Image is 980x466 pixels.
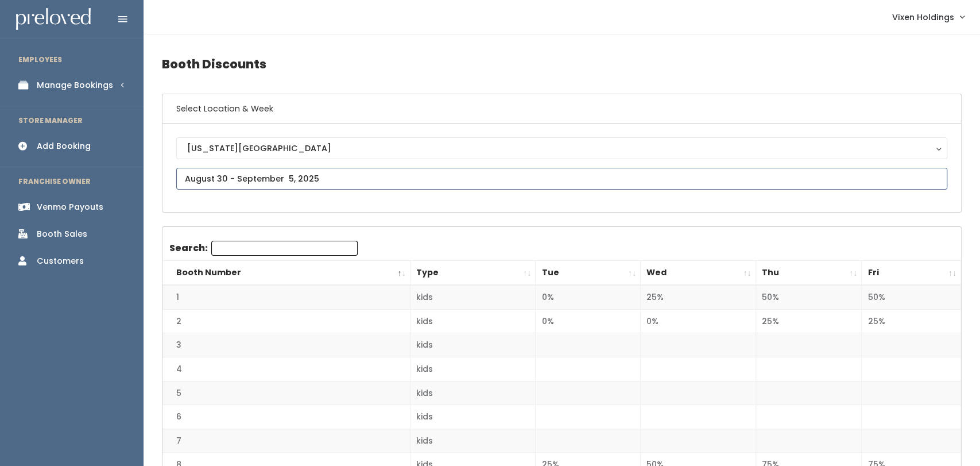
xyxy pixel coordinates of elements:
[162,429,410,453] td: 7
[169,241,358,256] label: Search:
[37,79,113,91] div: Manage Bookings
[410,261,536,286] th: Type: activate to sort column ascending
[641,285,756,309] td: 25%
[410,381,536,405] td: kids
[162,48,962,80] h4: Booth Discounts
[162,405,410,429] td: 6
[410,429,536,453] td: kids
[162,381,410,405] td: 5
[162,333,410,357] td: 3
[641,261,756,286] th: Wed: activate to sort column ascending
[410,357,536,382] td: kids
[756,261,862,286] th: Thu: activate to sort column ascending
[162,261,410,286] th: Booth Number: activate to sort column descending
[881,5,975,29] a: Vixen Holdings
[756,285,862,309] td: 50%
[16,8,91,30] img: preloved logo
[756,309,862,333] td: 25%
[862,261,961,286] th: Fri: activate to sort column ascending
[892,11,954,24] span: Vixen Holdings
[641,309,756,333] td: 0%
[211,241,358,256] input: Search:
[162,94,961,124] h6: Select Location & Week
[410,309,536,333] td: kids
[410,285,536,309] td: kids
[37,140,91,152] div: Add Booking
[410,333,536,357] td: kids
[536,285,641,309] td: 0%
[862,285,961,309] td: 50%
[162,357,410,382] td: 4
[536,261,641,286] th: Tue: activate to sort column ascending
[536,309,641,333] td: 0%
[162,309,410,333] td: 2
[187,142,936,155] div: [US_STATE][GEOGRAPHIC_DATA]
[410,405,536,429] td: kids
[176,168,947,190] input: August 30 - September 5, 2025
[862,309,961,333] td: 25%
[37,255,84,267] div: Customers
[37,228,87,240] div: Booth Sales
[37,201,103,213] div: Venmo Payouts
[176,137,947,159] button: [US_STATE][GEOGRAPHIC_DATA]
[162,285,410,309] td: 1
